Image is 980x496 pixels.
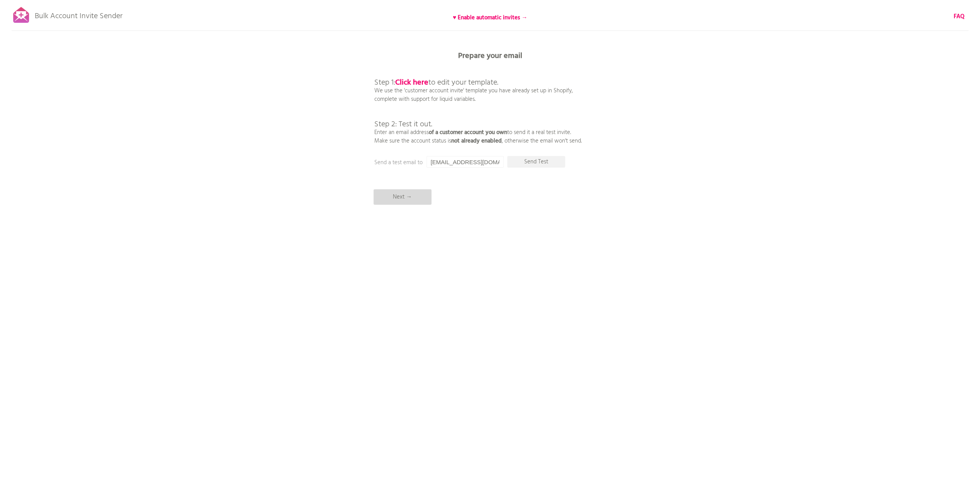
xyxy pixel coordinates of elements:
p: Bulk Account Invite Sender [35,5,122,24]
p: Next → [374,189,431,205]
span: Step 1: to edit your template. [374,76,498,89]
b: not already enabled [451,136,502,146]
a: Click here [395,76,428,89]
span: Step 2: Test it out. [374,118,432,131]
b: FAQ [954,12,965,21]
b: ♥ Enable automatic invites → [453,13,527,22]
p: Send a test email to [374,158,529,167]
p: Send Test [507,156,565,168]
a: FAQ [954,12,965,21]
p: We use the 'customer account invite' template you have already set up in Shopify, complete with s... [374,62,582,145]
b: Prepare your email [458,50,522,62]
b: of a customer account you own [429,128,507,137]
